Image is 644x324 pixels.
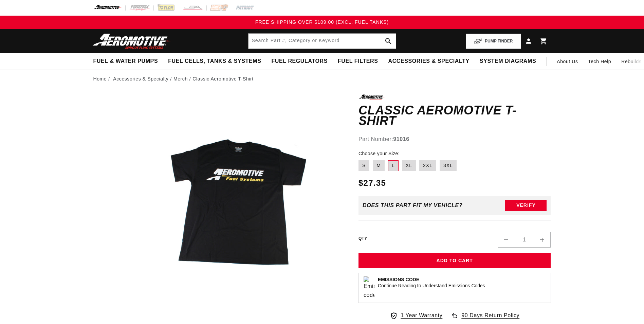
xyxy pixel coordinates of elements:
label: XL [402,160,416,171]
summary: Accessories & Specialty [383,53,475,69]
summary: Fuel Cells, Tanks & Systems [163,53,266,69]
span: $27.35 [358,177,386,189]
label: 3XL [440,160,457,171]
span: FREE SHIPPING OVER $109.00 (EXCL. FUEL TANKS) [255,19,389,25]
span: Fuel Regulators [271,58,327,65]
li: Accessories & Specialty [113,75,173,83]
button: PUMP FINDER [466,34,521,49]
h1: Classic Aeromotive T-Shirt [358,105,551,126]
span: 1 Year Warranty [401,311,442,320]
summary: Fuel & Water Pumps [88,53,163,69]
button: search button [381,34,396,49]
summary: Tech Help [583,53,617,70]
summary: Fuel Regulators [266,53,332,69]
label: 2XL [419,160,436,171]
strong: 91016 [393,136,409,142]
span: Rebuilds [621,58,641,65]
span: Fuel Cells, Tanks & Systems [168,58,261,65]
button: Add to Cart [358,253,551,268]
img: Emissions code [364,276,374,299]
li: Classic Aeromotive T-Shirt [192,75,254,83]
li: Merch [173,75,192,83]
label: M [373,160,385,171]
p: Continue Reading to Understand Emissions Codes [378,283,485,289]
span: Fuel & Water Pumps [93,58,158,65]
div: Does This part fit My vehicle? [363,202,463,209]
span: Fuel Filters [338,58,378,65]
span: System Diagrams [480,58,536,65]
span: Tech Help [588,58,611,65]
legend: Choose your Size: [358,150,400,157]
img: Aeromotive [91,33,176,49]
button: Verify [505,200,547,211]
button: Emissions CodeContinue Reading to Understand Emissions Codes [378,276,485,289]
summary: Fuel Filters [333,53,383,69]
span: Accessories & Specialty [388,58,470,65]
div: Part Number: [358,135,551,144]
span: About Us [557,59,578,64]
strong: Emissions Code [378,277,419,282]
label: L [388,160,399,171]
input: Search by Part Number, Category or Keyword [249,34,396,49]
label: S [358,160,369,171]
label: QTY [358,236,367,241]
a: Home [93,75,107,83]
a: 1 Year Warranty [390,311,442,320]
a: About Us [552,53,583,70]
nav: breadcrumbs [93,75,551,83]
summary: System Diagrams [475,53,541,69]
